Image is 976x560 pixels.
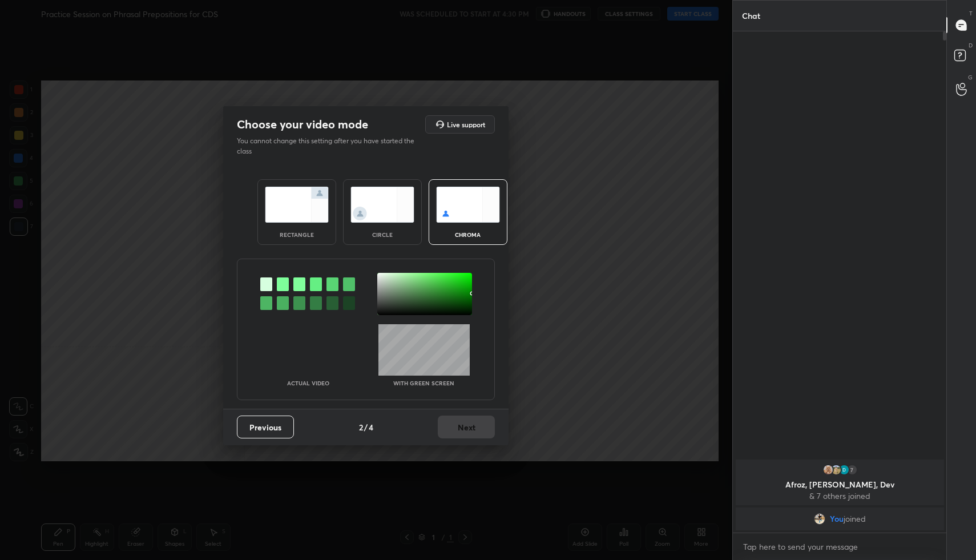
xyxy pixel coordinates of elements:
h4: 2 [359,421,363,433]
p: D [969,41,973,50]
h2: Choose your video mode [237,117,368,132]
p: Chat [733,1,769,31]
img: 11cc236de2cb46e099be67e7b46b6074.35215643_3 [838,464,849,476]
div: rectangle [274,232,320,237]
button: Previous [237,416,294,438]
div: grid [733,457,947,533]
h4: 4 [369,421,373,433]
img: ec0f0bf08c0645b59e8cfc3fcac41d8e.jpg [814,513,825,525]
p: You cannot change this setting after you have started the class [237,136,422,156]
span: You [830,514,844,523]
p: Actual Video [287,380,329,386]
h4: / [364,421,368,433]
img: normalScreenIcon.ae25ed63.svg [265,187,329,223]
span: joined [844,514,866,523]
p: G [968,73,973,82]
div: 7 [846,464,857,476]
p: & 7 others joined [743,491,937,501]
p: T [969,9,973,18]
img: b7db7b90e52048f6a914a1d7ff737a9a.jpg [822,464,833,476]
img: 1186f746651549e4b2314931923e2991.jpg [830,464,841,476]
div: chroma [445,232,491,237]
p: Afroz, [PERSON_NAME], Dev [743,480,937,489]
p: With green screen [393,380,454,386]
img: circleScreenIcon.acc0effb.svg [350,187,414,223]
div: circle [360,232,405,237]
h5: Live support [447,121,485,128]
img: chromaScreenIcon.c19ab0a0.svg [436,187,500,223]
